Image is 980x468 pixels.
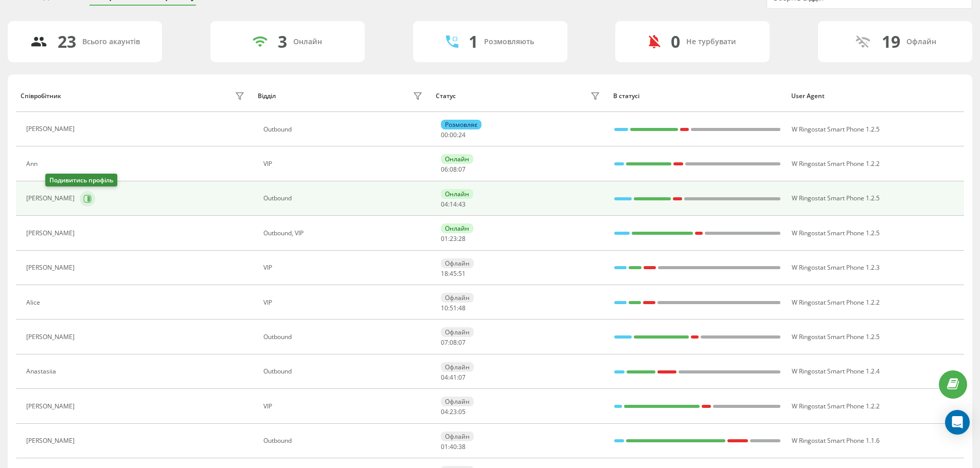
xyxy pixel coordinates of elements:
[26,195,77,202] div: [PERSON_NAME]
[26,368,59,375] div: Anastasiia
[441,130,448,139] span: 00
[278,32,287,51] div: 3
[26,160,40,167] div: Ann
[263,403,425,410] div: VIP
[450,373,457,382] span: 41
[613,92,781,100] div: В статусі
[791,92,959,100] div: User Agent
[441,373,448,382] span: 04
[792,367,880,376] span: W Ringostat Smart Phone 1.2.4
[792,159,880,168] span: W Ringostat Smart Phone 1.2.2
[484,38,534,46] div: Розмовляють
[45,174,117,186] div: Подивитись профіль
[458,373,466,382] span: 07
[293,38,322,46] div: Онлайн
[458,130,466,139] span: 24
[450,200,457,209] span: 14
[792,298,880,307] span: W Ringostat Smart Phone 1.2.2
[792,402,880,410] span: W Ringostat Smart Phone 1.2.2
[26,299,43,306] div: Alice
[263,368,425,375] div: Оutbound
[441,120,482,129] div: Розмовляє
[441,338,448,347] span: 07
[906,38,936,46] div: Офлайн
[441,223,473,233] div: Онлайн
[21,92,61,100] div: Співробітник
[441,407,448,416] span: 04
[441,397,474,406] div: Офлайн
[441,154,473,164] div: Онлайн
[458,407,466,416] span: 05
[450,338,457,347] span: 08
[450,442,457,451] span: 40
[686,38,736,46] div: Не турбувати
[441,362,474,372] div: Офлайн
[458,165,466,174] span: 07
[263,230,425,237] div: Оutbound, VIP
[792,263,880,272] span: W Ringostat Smart Phone 1.2.3
[792,125,880,134] span: W Ringostat Smart Phone 1.2.5
[26,437,77,444] div: [PERSON_NAME]
[450,130,457,139] span: 00
[441,258,474,268] div: Офлайн
[263,126,425,133] div: Оutbound
[458,442,466,451] span: 38
[792,229,880,237] span: W Ringostat Smart Phone 1.2.5
[26,230,77,237] div: [PERSON_NAME]
[436,92,456,100] div: Статус
[441,165,448,174] span: 06
[441,327,474,337] div: Офлайн
[441,270,466,277] div: : :
[258,92,276,100] div: Відділ
[263,160,425,167] div: VIP
[26,125,77,133] div: [PERSON_NAME]
[26,333,77,341] div: [PERSON_NAME]
[441,443,466,451] div: : :
[458,200,466,209] span: 43
[450,304,457,312] span: 51
[792,436,880,445] span: W Ringostat Smart Phone 1.1.6
[441,132,466,139] div: : :
[450,165,457,174] span: 08
[26,264,77,271] div: [PERSON_NAME]
[26,403,77,410] div: [PERSON_NAME]
[441,374,466,381] div: : :
[441,201,466,208] div: : :
[441,408,466,416] div: : :
[441,189,473,199] div: Онлайн
[441,166,466,173] div: : :
[458,338,466,347] span: 07
[450,269,457,278] span: 45
[945,410,970,435] div: Open Intercom Messenger
[441,235,466,242] div: : :
[263,264,425,271] div: VIP
[441,304,448,312] span: 10
[469,32,478,51] div: 1
[263,437,425,444] div: Оutbound
[58,32,76,51] div: 23
[263,333,425,341] div: Оutbound
[882,32,900,51] div: 19
[450,234,457,243] span: 23
[82,38,140,46] div: Всього акаунтів
[441,432,474,441] div: Офлайн
[441,442,448,451] span: 01
[441,339,466,346] div: : :
[441,269,448,278] span: 18
[441,305,466,312] div: : :
[458,269,466,278] span: 51
[263,299,425,306] div: VIP
[441,293,474,303] div: Офлайн
[792,332,880,341] span: W Ringostat Smart Phone 1.2.5
[263,195,425,202] div: Оutbound
[458,304,466,312] span: 48
[450,407,457,416] span: 23
[671,32,680,51] div: 0
[792,194,880,202] span: W Ringostat Smart Phone 1.2.5
[441,234,448,243] span: 01
[458,234,466,243] span: 28
[441,200,448,209] span: 04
